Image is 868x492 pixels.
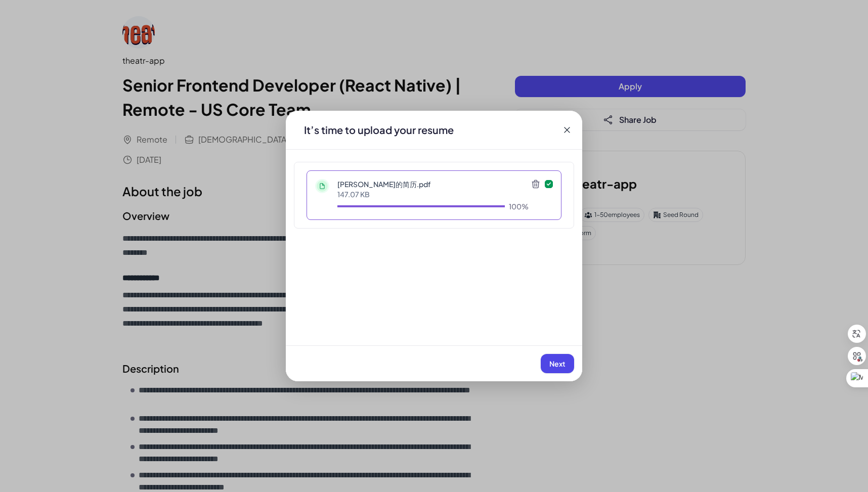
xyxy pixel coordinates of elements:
[337,179,529,189] p: [PERSON_NAME]的简历.pdf
[296,123,462,137] div: It’s time to upload your resume
[541,354,574,373] button: Next
[509,201,529,211] div: 100%
[549,359,566,368] span: Next
[337,189,529,199] p: 147.07 KB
